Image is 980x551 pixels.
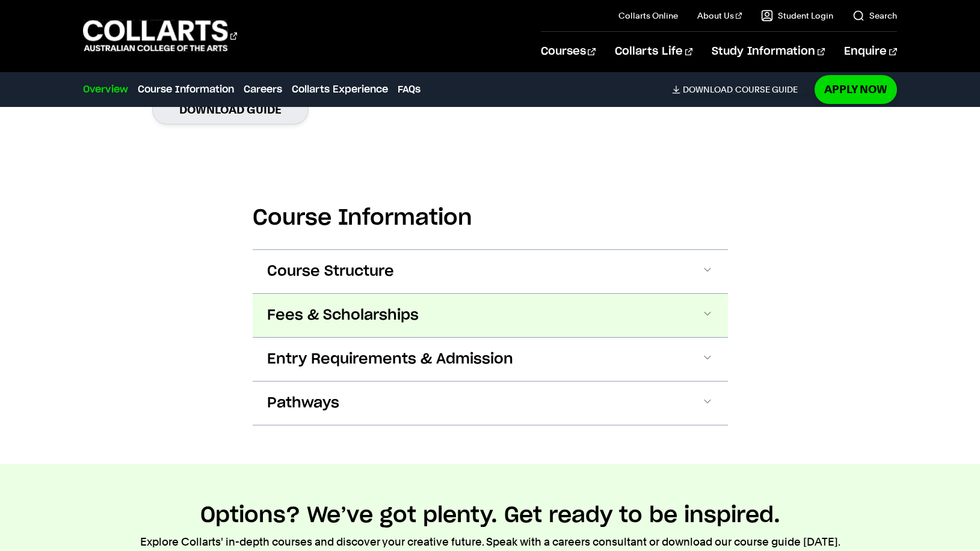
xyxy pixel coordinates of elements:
[253,338,728,381] button: Entry Requirements & Admission
[844,32,896,72] a: Enquire
[253,205,728,231] h2: Course Information
[398,82,421,97] a: FAQs
[541,32,596,72] a: Courses
[200,502,780,529] h2: Options? We’ve got plenty. Get ready to be inspired.
[618,10,678,22] a: Collarts Online
[138,82,234,97] a: Course Information
[712,32,825,72] a: Study Information
[152,95,309,124] a: Download Guide
[83,19,237,53] div: Go to homepage
[697,10,742,22] a: About Us
[267,350,513,369] span: Entry Requirements & Admission
[761,10,833,22] a: Student Login
[253,382,728,425] button: Pathways
[292,82,388,97] a: Collarts Experience
[672,84,807,95] a: DownloadCourse Guide
[267,262,394,281] span: Course Structure
[267,394,339,413] span: Pathways
[253,294,728,337] button: Fees & Scholarships
[615,32,692,72] a: Collarts Life
[244,82,282,97] a: Careers
[683,84,733,95] span: Download
[83,82,128,97] a: Overview
[852,10,897,22] a: Search
[815,75,897,103] a: Apply Now
[253,250,728,293] button: Course Structure
[140,534,840,550] p: Explore Collarts' in-depth courses and discover your creative future. Speak with a careers consul...
[267,306,419,325] span: Fees & Scholarships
